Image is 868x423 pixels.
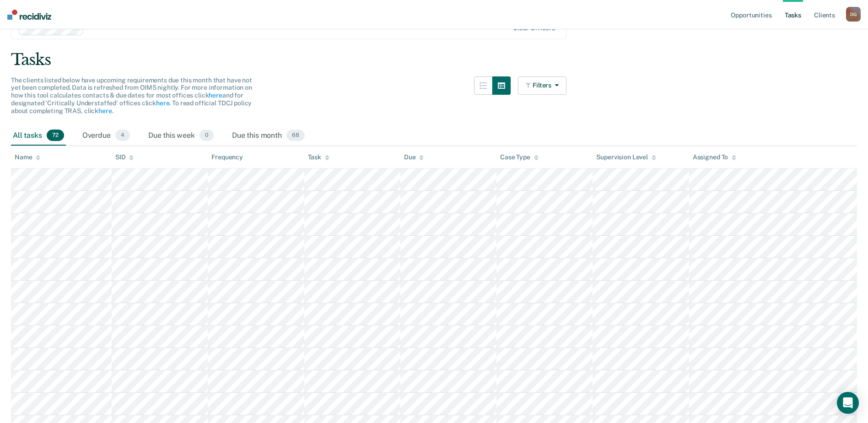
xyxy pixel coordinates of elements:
[518,76,566,95] button: Filters
[115,130,130,141] span: 4
[500,153,539,161] div: Case Type
[596,153,656,161] div: Supervision Level
[209,92,222,99] a: here
[846,7,861,22] div: D G
[11,50,857,69] div: Tasks
[47,130,64,141] span: 72
[98,107,112,114] a: here
[15,153,40,161] div: Name
[199,130,214,141] span: 0
[286,130,305,141] span: 68
[211,153,243,161] div: Frequency
[11,126,66,146] div: All tasks72
[230,126,307,146] div: Due this month68
[7,10,51,20] img: Recidiviz
[11,76,252,114] span: The clients listed below have upcoming requirements due this month that have not yet been complet...
[693,153,736,161] div: Assigned To
[115,153,134,161] div: SID
[156,99,169,107] a: here
[308,153,329,161] div: Task
[146,126,216,146] div: Due this week0
[404,153,424,161] div: Due
[837,392,859,414] div: Open Intercom Messenger
[81,126,132,146] div: Overdue4
[846,7,861,22] button: DG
